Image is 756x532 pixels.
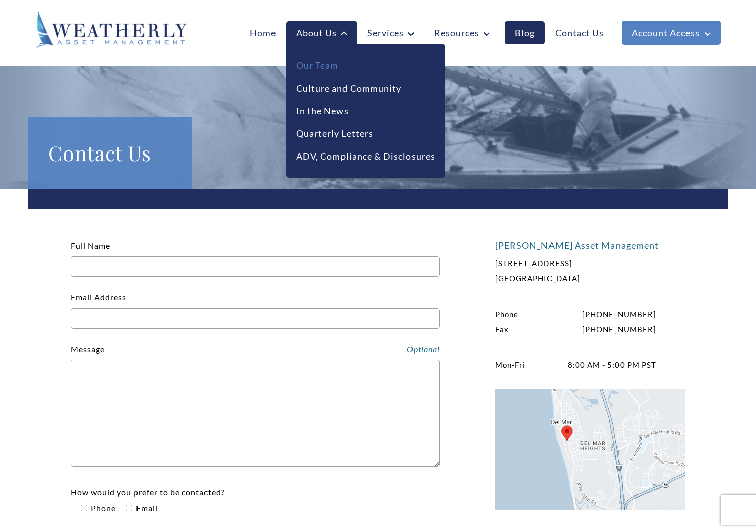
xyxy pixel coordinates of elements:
input: How would you prefer to be contacted? PhoneEmail [81,505,87,511]
span: Email [134,503,158,513]
a: Blog [505,21,545,44]
a: In the News [296,104,349,118]
a: Quarterly Letters [296,127,373,140]
label: Email Address [71,292,440,323]
a: About Us [286,21,357,45]
input: Full Name [71,256,440,277]
a: Our Team [296,59,338,72]
p: 8:00 AM - 5:00 PM PST [495,357,656,372]
span: Phone [495,307,518,322]
h1: Contact Us [48,137,172,169]
input: Email Address [71,308,440,329]
a: ADV, Compliance & Disclosures [296,149,435,163]
span: Phone [89,503,116,513]
h4: [PERSON_NAME] Asset Management [495,240,686,251]
a: Culture and Community [296,82,401,95]
a: Home [240,21,286,44]
span: Fax [495,322,509,337]
label: Message [71,344,105,354]
label: Full Name [71,241,440,271]
a: Resources [424,21,500,44]
input: How would you prefer to be contacted? PhoneEmail [126,505,132,511]
p: [STREET_ADDRESS] [GEOGRAPHIC_DATA] [495,256,656,286]
a: Services [357,21,424,44]
img: Weatherly [36,11,187,48]
p: [PHONE_NUMBER] [495,307,656,322]
a: Contact Us [545,21,614,44]
label: How would you prefer to be contacted? [71,487,225,513]
img: Locate Weatherly on Google Maps. [495,389,685,510]
p: [PHONE_NUMBER] [495,322,656,337]
a: Account Access [622,21,721,45]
